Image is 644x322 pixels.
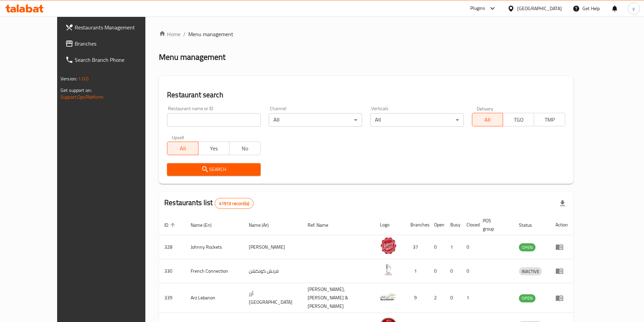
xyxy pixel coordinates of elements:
span: Ref. Name [308,221,337,229]
li: / [183,30,186,38]
img: Johnny Rockets [380,237,397,254]
span: Yes [201,144,227,153]
td: 9 [405,283,429,313]
button: TMP [534,113,565,126]
td: 328 [159,235,185,259]
a: Search Branch Phone [60,52,165,68]
span: Menu management [188,30,233,38]
span: OPEN [519,244,535,251]
button: No [229,142,261,155]
span: OPEN [519,294,535,302]
span: Status [519,221,541,229]
input: Search for restaurant name or ID.. [167,113,260,127]
td: 1 [461,283,477,313]
a: Support.OpsPlatform [61,93,103,101]
span: Search Branch Phone [75,56,159,64]
h2: Menu management [159,52,225,63]
td: [PERSON_NAME],[PERSON_NAME] & [PERSON_NAME] [302,283,375,313]
td: فرنش كونكشن [243,259,302,283]
div: Menu [555,243,568,251]
td: 0 [445,283,461,313]
span: POS group [483,217,505,233]
th: Branches [405,215,429,235]
span: ID [164,221,177,229]
td: 1 [445,235,461,259]
h2: Restaurants list [164,198,254,209]
div: Menu [555,267,568,275]
div: Menu [555,294,568,302]
span: No [232,144,258,153]
a: Branches [60,35,165,52]
img: Arz Lebanon [380,288,397,305]
span: Search [172,165,255,174]
td: 0 [461,235,477,259]
td: 1 [405,259,429,283]
span: Name (Ar) [249,221,278,229]
td: French Connection [185,259,243,283]
span: y [633,5,635,12]
button: Yes [198,142,230,155]
td: Johnny Rockets [185,235,243,259]
th: Busy [445,215,461,235]
td: 37 [405,235,429,259]
label: Delivery [477,106,494,111]
span: Name (En) [191,221,220,229]
td: Arz Lebanon [185,283,243,313]
h2: Restaurant search [167,90,565,100]
a: Restaurants Management [60,19,165,35]
th: Action [550,215,573,235]
td: 330 [159,259,185,283]
img: French Connection [380,261,397,278]
td: 0 [445,259,461,283]
span: INACTIVE [519,268,542,275]
label: Upsell [172,135,184,140]
button: TGO [503,113,534,126]
span: TGO [506,115,531,125]
span: All [170,144,196,153]
td: 0 [429,235,445,259]
div: Total records count [215,198,254,209]
span: All [475,115,501,125]
div: [GEOGRAPHIC_DATA] [517,5,562,12]
td: أرز [GEOGRAPHIC_DATA] [243,283,302,313]
div: All [370,113,463,127]
span: Restaurants Management [75,23,159,31]
span: Get support on: [61,86,92,95]
td: 2 [429,283,445,313]
td: [PERSON_NAME] [243,235,302,259]
th: Open [429,215,445,235]
td: 0 [429,259,445,283]
th: Logo [375,215,405,235]
nav: breadcrumb [159,30,573,38]
div: All [269,113,362,127]
div: Export file [554,195,571,212]
span: 1.0.0 [78,74,89,83]
span: Branches [75,40,159,48]
td: 339 [159,283,185,313]
button: All [472,113,503,126]
button: All [167,142,198,155]
th: Closed [461,215,477,235]
td: 0 [461,259,477,283]
div: Plugins [470,4,485,13]
span: TMP [537,115,563,125]
a: Home [159,30,181,38]
button: Search [167,163,260,176]
span: 41913 record(s) [215,200,253,207]
span: Version: [61,74,77,83]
